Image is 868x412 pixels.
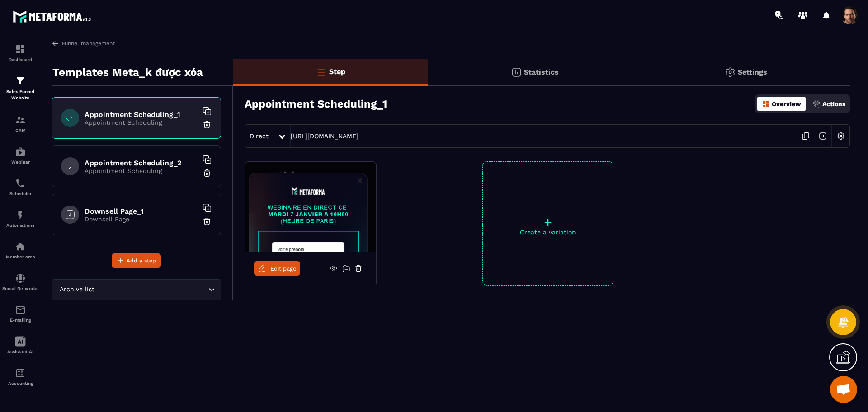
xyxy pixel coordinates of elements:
[2,57,38,62] p: Dashboard
[203,169,212,178] img: trash
[2,286,38,291] p: Social Networks
[250,132,269,140] span: Direct
[96,285,206,295] input: Search for option
[830,376,857,403] div: Mở cuộc trò chuyện
[483,229,613,236] p: Create a variation
[814,127,831,145] img: arrow-next.bcc2205e.svg
[329,67,345,76] p: Step
[2,254,38,259] p: Member area
[85,110,198,119] h6: Appointment Scheduling_1
[52,63,203,81] p: Templates Meta_k được xóa
[2,223,38,228] p: Automations
[812,100,821,108] img: actions.d6e523a2.png
[2,349,38,354] p: Assistant AI
[2,191,38,196] p: Scheduler
[57,285,96,295] span: Archive list
[738,68,767,76] p: Settings
[762,100,770,108] img: dashboard-orange.40269519.svg
[270,265,297,272] span: Edit page
[2,361,38,393] a: accountantaccountantAccounting
[85,215,198,223] p: Downsell Page
[2,108,38,140] a: formationformationCRM
[15,115,26,126] img: formation
[15,210,26,220] img: automations
[2,140,38,171] a: automationsautomationsWebinar
[52,279,221,300] div: Search for option
[2,298,38,329] a: emailemailE-mailing
[245,162,376,252] img: image
[15,241,26,252] img: automations
[245,98,387,110] h3: Appointment Scheduling_1
[203,120,212,129] img: trash
[291,132,359,140] a: [URL][DOMAIN_NAME]
[127,256,156,265] span: Add a step
[2,266,38,298] a: social-networksocial-networkSocial Networks
[2,234,38,266] a: automationsautomationsMember area
[2,318,38,323] p: E-mailing
[2,37,38,69] a: formationformationDashboard
[254,261,300,276] a: Edit page
[316,66,327,77] img: bars-o.4a397970.svg
[2,203,38,234] a: automationsautomationsAutomations
[772,100,801,108] p: Overview
[52,39,60,47] img: arrow
[2,89,38,101] p: Sales Funnel Website
[85,159,198,167] h6: Appointment Scheduling_2
[832,127,849,145] img: setting-w.858f3a88.svg
[112,253,161,268] button: Add a step
[2,171,38,203] a: schedulerschedulerScheduler
[822,100,845,108] p: Actions
[13,8,94,25] img: logo
[524,68,559,76] p: Statistics
[15,146,26,157] img: automations
[725,67,736,78] img: setting-gr.5f69749f.svg
[85,119,198,126] p: Appointment Scheduling
[2,69,38,108] a: formationformationSales Funnel Website
[85,207,198,215] h6: Downsell Page_1
[15,273,26,284] img: social-network
[15,44,26,55] img: formation
[2,381,38,386] p: Accounting
[2,159,38,164] p: Webinar
[52,39,115,47] a: Funnel management
[511,67,522,78] img: stats.20deebd0.svg
[15,368,26,379] img: accountant
[2,329,38,361] a: Assistant AI
[15,75,26,86] img: formation
[2,128,38,133] p: CRM
[483,216,613,229] p: +
[15,304,26,315] img: email
[203,217,212,226] img: trash
[85,167,198,174] p: Appointment Scheduling
[15,178,26,189] img: scheduler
